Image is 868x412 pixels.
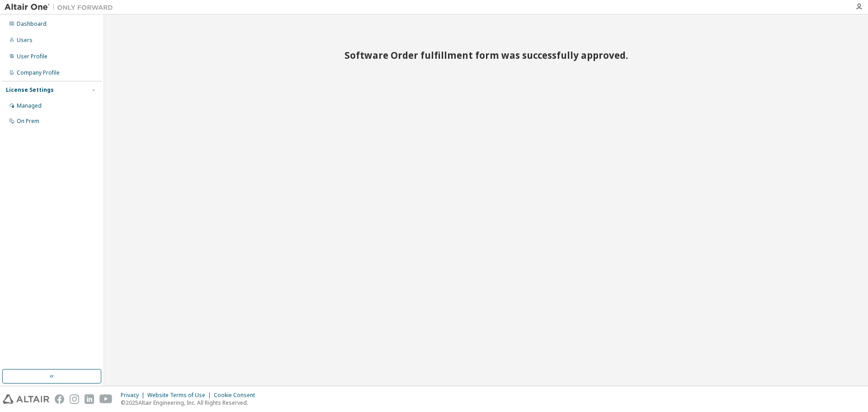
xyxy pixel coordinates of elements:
div: Privacy [121,392,147,399]
div: Dashboard [17,20,47,28]
img: facebook.svg [55,394,64,404]
div: Users [17,37,33,44]
img: altair_logo.svg [3,394,49,404]
img: Altair One [5,3,118,12]
img: youtube.svg [99,394,113,404]
p: © 2025 Altair Engineering, Inc. All Rights Reserved. [121,399,260,407]
div: Managed [17,102,42,109]
img: instagram.svg [70,394,79,404]
div: Cookie Consent [214,392,260,399]
img: linkedin.svg [85,394,94,404]
div: User Profile [17,53,47,60]
h2: Software Order fulfillment form was successfully approved. [283,49,689,61]
div: License Settings [6,86,54,94]
div: Website Terms of Use [147,392,214,399]
div: Company Profile [17,69,60,76]
div: On Prem [17,118,39,125]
